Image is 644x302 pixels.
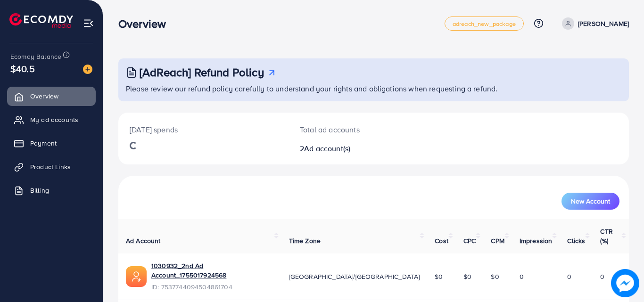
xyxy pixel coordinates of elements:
[7,134,96,153] a: Payment
[600,227,612,245] span: CTR (%)
[571,198,610,204] span: New Account
[30,139,57,148] span: Payment
[30,162,71,171] span: Product Links
[463,272,471,281] span: $0
[491,236,504,245] span: CPM
[126,236,161,245] span: Ad Account
[300,144,405,153] h2: 2
[151,261,274,280] a: 1030932_2nd Ad Account_1755017924568
[126,83,623,94] p: Please review our refund policy carefully to understand your rights and obligations when requesti...
[151,282,274,292] span: ID: 7537744094504861704
[10,52,61,61] span: Ecomdy Balance
[130,124,277,135] p: [DATE] spends
[435,236,448,245] span: Cost
[7,110,96,129] a: My ad accounts
[140,65,264,79] h3: [AdReach] Refund Policy
[558,17,629,30] a: [PERSON_NAME]
[491,272,499,281] span: $0
[300,124,405,135] p: Total ad accounts
[445,16,524,31] a: adreach_new_package
[7,181,96,200] a: Billing
[520,272,524,281] span: 0
[567,272,571,281] span: 0
[126,266,147,287] img: ic-ads-acc.e4c84228.svg
[435,272,443,281] span: $0
[611,269,639,297] img: image
[567,236,585,245] span: Clicks
[520,236,553,245] span: Impression
[118,17,173,31] h3: Overview
[578,18,629,29] p: [PERSON_NAME]
[304,143,350,154] span: Ad account(s)
[289,272,420,281] span: [GEOGRAPHIC_DATA]/[GEOGRAPHIC_DATA]
[10,62,35,75] span: $40.5
[7,87,96,106] a: Overview
[83,65,92,74] img: image
[600,272,604,281] span: 0
[30,186,49,195] span: Billing
[83,18,94,29] img: menu
[30,91,58,101] span: Overview
[561,193,619,210] button: New Account
[453,21,516,27] span: adreach_new_package
[7,157,96,176] a: Product Links
[30,115,78,124] span: My ad accounts
[9,13,73,28] img: logo
[463,236,476,245] span: CPC
[289,236,321,245] span: Time Zone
